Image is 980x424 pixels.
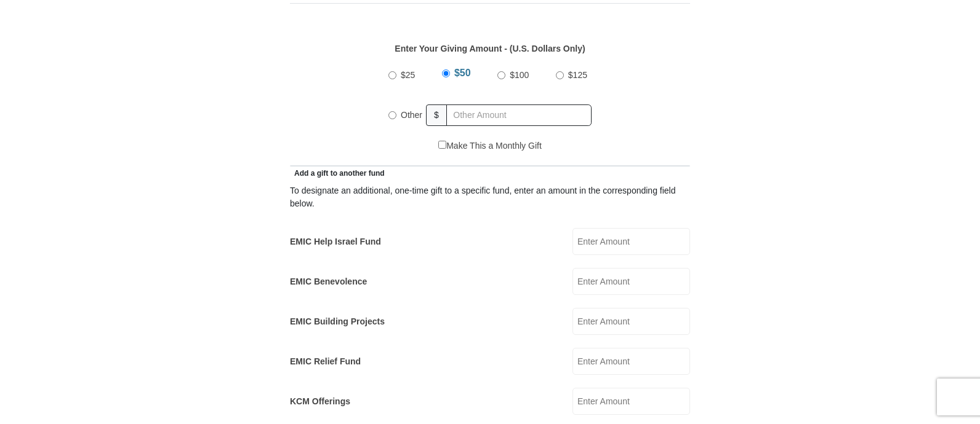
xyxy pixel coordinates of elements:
span: $50 [454,68,471,78]
input: Enter Amount [572,228,690,255]
input: Enter Amount [572,268,690,295]
input: Enter Amount [572,388,690,415]
span: Other [401,110,422,120]
label: EMIC Benevolence [290,275,367,288]
strong: Enter Your Giving Amount - (U.S. Dollars Only) [395,44,585,53]
label: EMIC Relief Fund [290,355,361,368]
label: Make This a Monthly Gift [438,139,542,152]
span: $ [426,104,447,126]
label: KCM Offerings [290,395,350,408]
input: Other Amount [446,104,592,126]
span: Add a gift to another fund [290,169,385,178]
input: Enter Amount [572,348,690,375]
span: $125 [568,70,587,80]
input: Make This a Monthly Gift [438,141,446,149]
label: EMIC Building Projects [290,315,385,328]
span: $25 [401,70,415,80]
label: EMIC Help Israel Fund [290,235,381,248]
span: $100 [510,70,529,80]
div: To designate an additional, one-time gift to a specific fund, enter an amount in the correspondin... [290,184,690,210]
input: Enter Amount [572,308,690,335]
